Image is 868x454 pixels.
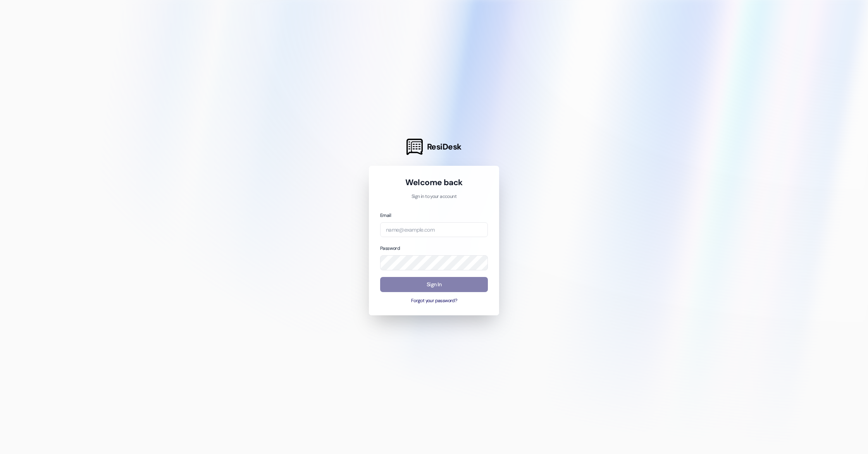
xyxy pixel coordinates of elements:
input: name@example.com [380,222,488,237]
label: Password [380,245,400,251]
button: Sign In [380,277,488,292]
img: ResiDesk Logo [406,139,423,155]
button: Forgot your password? [380,298,488,304]
label: Email [380,212,391,218]
p: Sign in to your account [380,193,488,200]
span: ResiDesk [427,141,462,152]
h1: Welcome back [380,177,488,188]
